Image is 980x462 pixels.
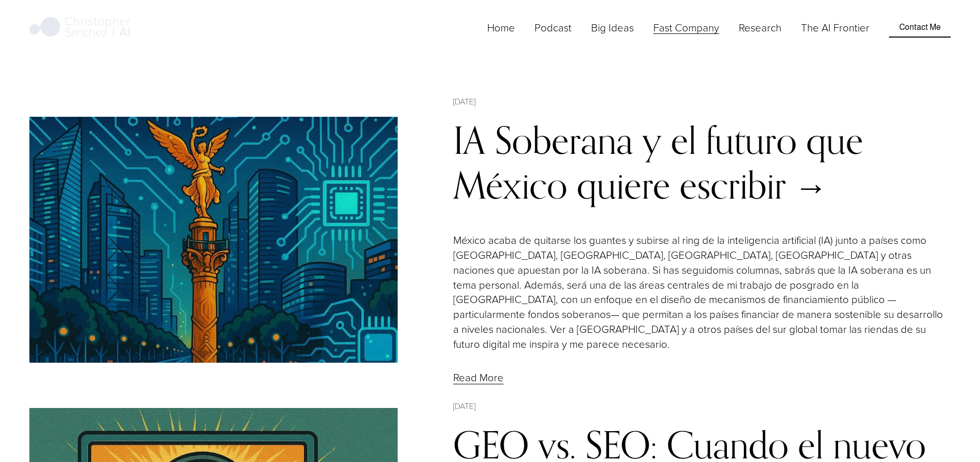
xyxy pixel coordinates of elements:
span: Big Ideas [591,20,634,35]
a: Read More [453,370,504,385]
a: folder dropdown [653,19,719,36]
a: IA Soberana y el futuro que México quiere escribir [453,117,863,208]
a: folder dropdown [739,19,781,36]
a: les de mi tr [697,277,746,292]
img: IA Soberana y el futuro que México quiere escribir [29,117,398,363]
a: Home [487,19,515,36]
p: México acaba de quitarse los guantes y subirse al ring de la inteligencia artificial (IA) junto a... [453,233,951,351]
a: Podcast [534,19,572,36]
img: Christopher Sanchez | AI [29,15,131,41]
span: Research [739,20,781,35]
time: [DATE] [453,400,475,412]
span: Fast Company [653,20,719,35]
a: Contact Me [889,17,950,37]
a: folder dropdown [591,19,634,36]
a: The AI Frontier [801,19,869,36]
a: mis columnas [719,262,779,277]
time: [DATE] [453,95,475,108]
